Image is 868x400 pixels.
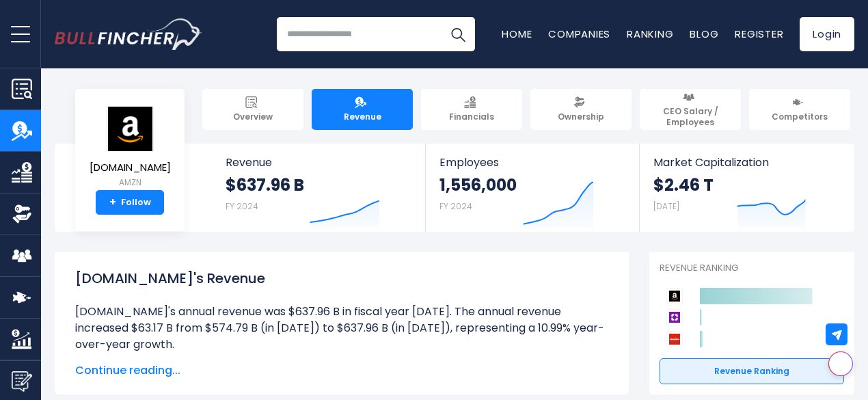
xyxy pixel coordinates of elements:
[735,27,783,41] a: Register
[800,17,854,51] a: Login
[421,89,522,130] a: Financials
[12,204,32,224] img: Ownership
[640,89,741,130] a: CEO Salary / Employees
[75,268,608,289] h1: [DOMAIN_NAME]'s Revenue
[226,200,258,212] small: FY 2024
[439,156,625,169] span: Employees
[75,304,608,353] li: [DOMAIN_NAME]'s annual revenue was $637.96 B in fiscal year [DATE]. The annual revenue increased ...
[653,156,839,169] span: Market Capitalization
[558,111,604,122] span: Ownership
[640,144,853,232] a: Market Capitalization $2.46 T [DATE]
[90,162,171,174] span: [DOMAIN_NAME]
[212,144,426,232] a: Revenue $637.96 B FY 2024
[646,106,735,127] span: CEO Salary / Employees
[441,17,475,51] button: Search
[548,27,610,41] a: Companies
[749,89,850,130] a: Competitors
[202,89,303,130] a: Overview
[660,263,844,274] p: Revenue Ranking
[666,288,683,304] img: Amazon.com competitors logo
[344,111,381,122] span: Revenue
[530,89,632,130] a: Ownership
[439,174,517,196] strong: 1,556,000
[653,200,679,212] small: [DATE]
[55,18,202,50] a: Go to homepage
[226,174,304,196] strong: $637.96 B
[96,190,164,215] a: +Follow
[449,111,494,122] span: Financials
[75,362,608,379] span: Continue reading...
[312,89,413,130] a: Revenue
[653,174,714,196] strong: $2.46 T
[666,309,683,325] img: Wayfair competitors logo
[90,176,171,189] small: AMZN
[226,156,412,169] span: Revenue
[426,144,638,232] a: Employees 1,556,000 FY 2024
[502,27,532,41] a: Home
[690,27,718,41] a: Blog
[627,27,673,41] a: Ranking
[666,331,683,347] img: AutoZone competitors logo
[772,111,828,122] span: Competitors
[439,200,472,212] small: FY 2024
[109,196,116,209] strong: +
[89,105,172,191] a: [DOMAIN_NAME] AMZN
[233,111,273,122] span: Overview
[660,358,844,384] a: Revenue Ranking
[55,18,202,50] img: Bullfincher logo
